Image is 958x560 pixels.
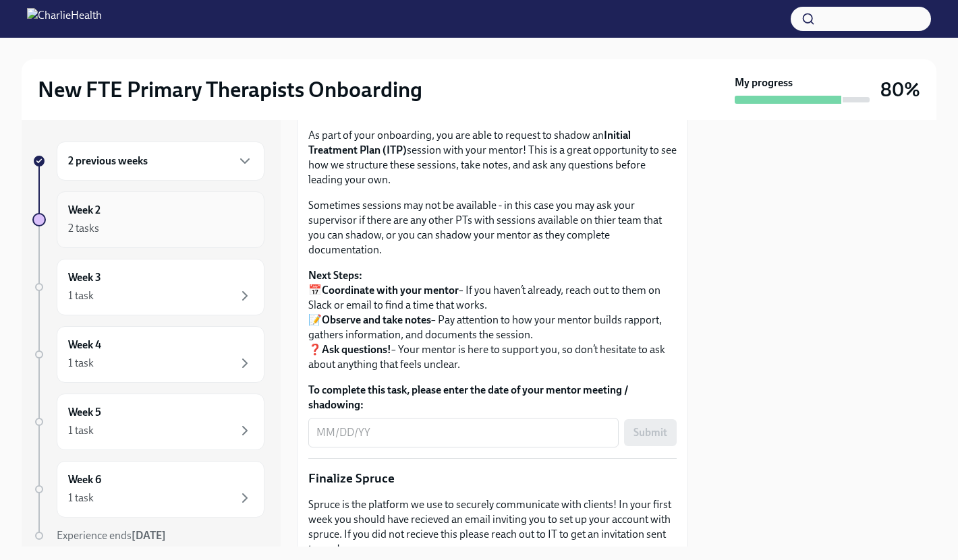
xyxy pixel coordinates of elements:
a: Week 61 task [32,461,264,518]
a: Week 51 task [32,394,264,450]
strong: Coordinate with your mentor [322,284,459,297]
strong: Ask questions! [322,343,391,356]
h6: Week 4 [68,338,101,352]
strong: [DATE] [132,529,166,542]
strong: Initial Treatment Plan (ITP) [308,129,631,156]
p: Finalize Spruce [308,470,677,487]
h6: Week 6 [68,472,101,487]
h6: Week 2 [68,203,101,218]
div: 1 task [68,356,94,371]
span: Experience ends [57,529,166,542]
strong: Next Steps: [308,269,362,282]
label: To complete this task, please enter the date of your mentor meeting / shadowing: [308,383,677,412]
p: As part of your onboarding, you are able to request to shadow an session with your mentor! This i... [308,128,677,187]
div: 1 task [68,491,94,505]
strong: My progress [735,75,793,90]
div: 1 task [68,423,94,438]
h3: 80% [880,77,920,102]
img: CharlieHealth [27,8,102,30]
p: Sometimes sessions may not be available - in this case you may ask your supervisor if there are a... [308,198,677,257]
p: Spruce is the platform we use to securely communicate with clients! In your first week you should... [308,497,677,557]
h2: New FTE Primary Therapists Onboarding [38,76,422,103]
h6: Week 3 [68,270,101,285]
p: 📅 – If you haven’t already, reach out to them on Slack or email to find a time that works. 📝 – Pa... [308,268,677,372]
div: 1 task [68,288,94,303]
div: 2 tasks [68,221,99,236]
div: 2 previous weeks [57,142,264,181]
a: Week 31 task [32,259,264,315]
h6: Week 5 [68,405,101,420]
h6: 2 previous weeks [68,154,148,168]
a: Week 22 tasks [32,191,264,248]
strong: Observe and take notes [322,313,431,326]
a: Week 41 task [32,326,264,383]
